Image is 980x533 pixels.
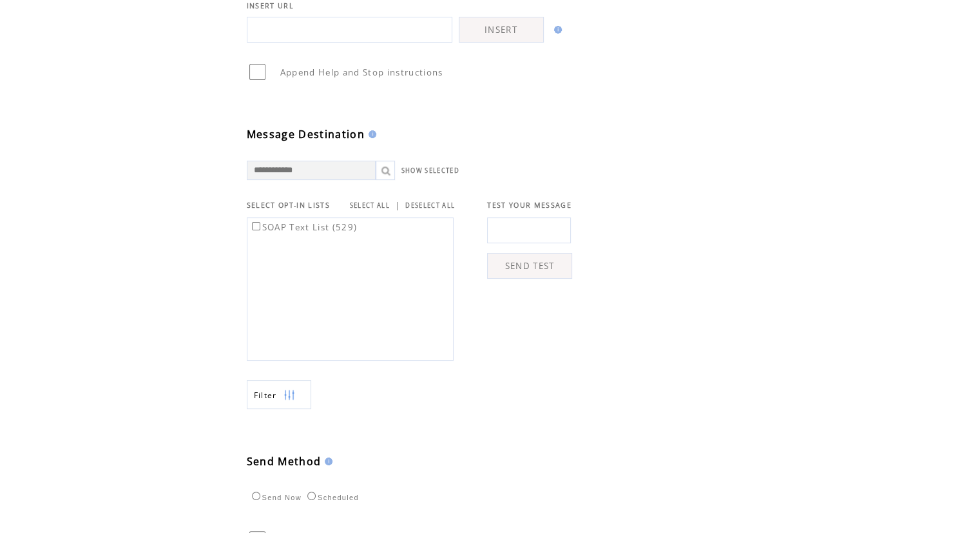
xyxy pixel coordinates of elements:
input: SOAP Text List (529) [252,222,260,230]
img: filters.png [283,381,295,410]
span: Show filters [254,390,277,401]
span: Send Method [247,454,322,468]
a: SELECT ALL [350,201,390,210]
a: SEND TEST [487,253,572,279]
a: SHOW SELECTED [401,166,459,175]
a: Filter [247,380,311,409]
span: INSERT URL [247,1,294,10]
span: Append Help and Stop instructions [280,66,443,78]
span: | [395,199,400,211]
input: Send Now [252,492,260,500]
img: help.gif [550,26,562,34]
label: Send Now [249,494,302,501]
span: TEST YOUR MESSAGE [487,201,572,210]
a: DESELECT ALL [405,201,455,210]
span: SELECT OPT-IN LISTS [247,201,330,210]
label: SOAP Text List (529) [249,221,358,233]
img: help.gif [321,458,332,465]
label: Scheduled [304,494,359,501]
span: Message Destination [247,127,365,141]
a: INSERT [459,17,544,43]
img: help.gif [365,130,376,138]
input: Scheduled [307,492,316,500]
